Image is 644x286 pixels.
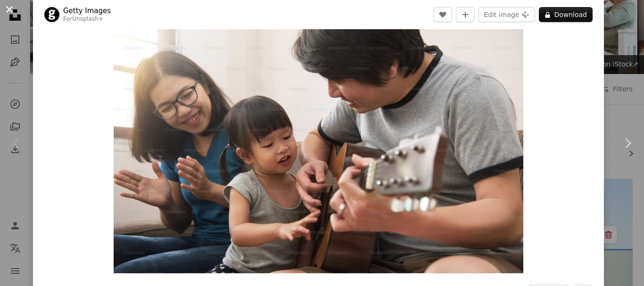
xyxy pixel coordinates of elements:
[44,7,59,22] img: Go to Getty Images's profile
[456,7,475,22] button: Add to Collection
[63,6,111,16] a: Getty Images
[479,7,535,22] button: Edit image
[72,16,103,22] a: Unsplash+
[539,7,593,22] button: Download
[611,98,644,188] a: Next
[63,16,111,23] div: For
[433,7,452,22] button: Like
